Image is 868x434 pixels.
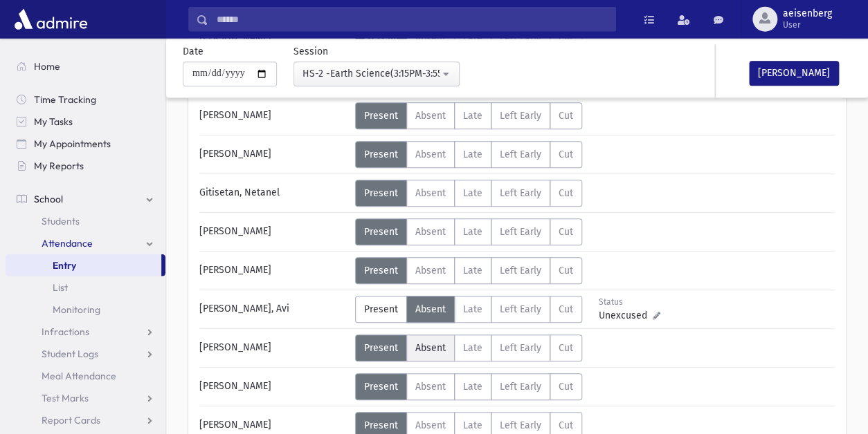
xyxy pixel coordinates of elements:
div: [PERSON_NAME] [192,102,355,129]
span: Absent [415,265,446,276]
span: Cut [559,149,573,160]
span: Late [463,265,482,276]
span: Test Marks [42,392,89,404]
span: Cut [559,265,573,276]
span: Present [364,303,398,315]
span: Present [364,226,398,238]
span: My Tasks [34,115,73,128]
div: AttTypes [355,373,582,400]
div: Status [599,296,660,308]
span: Unexcused [599,308,653,323]
span: Left Early [500,110,541,122]
a: Infractions [6,321,165,343]
span: Present [364,419,398,431]
div: AttTypes [355,141,582,168]
a: Meal Attendance [6,365,165,387]
span: Present [364,265,398,276]
span: Student Logs [42,348,98,360]
img: AdmirePro [11,6,91,33]
span: User [783,19,832,30]
span: Left Early [500,342,541,354]
a: Home [6,55,165,77]
span: Cut [559,110,573,122]
div: [PERSON_NAME] [192,334,355,361]
span: Cut [559,226,573,238]
span: Absent [415,226,446,238]
a: Report Cards [6,409,165,431]
div: AttTypes [355,102,582,129]
label: Date [183,44,204,59]
div: [PERSON_NAME] [192,218,355,245]
a: My Tasks [6,111,165,133]
span: Absent [415,110,446,122]
span: Late [463,342,482,354]
span: Present [364,187,398,199]
span: Infractions [42,325,89,338]
div: AttTypes [355,296,582,323]
span: Late [463,110,482,122]
span: Late [463,226,482,238]
span: Cut [559,342,573,354]
a: Test Marks [6,387,165,409]
a: My Reports [6,155,165,177]
a: Attendance [6,232,165,254]
span: Left Early [500,226,541,238]
span: Left Early [500,187,541,199]
a: Entry [6,254,161,276]
div: AttTypes [355,180,582,207]
span: Students [42,215,80,227]
a: Time Tracking [6,88,165,111]
span: Left Early [500,303,541,315]
label: Session [293,44,328,59]
span: Left Early [500,265,541,276]
div: HS-2 -Earth Science(3:15PM-3:55PM) [302,66,440,81]
span: Absent [415,303,446,315]
div: AttTypes [355,218,582,245]
a: Students [6,210,165,232]
div: [PERSON_NAME] [192,373,355,400]
span: Present [364,342,398,354]
div: Gitisetan, Netanel [192,180,355,207]
span: Absent [415,149,446,160]
div: AttTypes [355,257,582,284]
a: Monitoring [6,299,165,321]
button: HS-2 -Earth Science(3:15PM-3:55PM) [293,62,460,86]
span: Report Cards [42,414,100,426]
a: My Appointments [6,133,165,155]
span: List [53,281,68,294]
span: Absent [415,381,446,393]
span: Absent [415,342,446,354]
input: Search [208,7,615,32]
span: Present [364,110,398,122]
div: [PERSON_NAME], Avi [192,296,355,323]
span: School [34,193,63,205]
div: [PERSON_NAME] [192,257,355,284]
span: Left Early [500,149,541,160]
span: Late [463,303,482,315]
span: Time Tracking [34,93,96,106]
a: Student Logs [6,343,165,365]
span: Attendance [42,237,93,249]
a: List [6,276,165,299]
span: Absent [415,187,446,199]
span: Cut [559,187,573,199]
span: Present [364,381,398,393]
div: [PERSON_NAME] [192,141,355,168]
span: Late [463,149,482,160]
span: Meal Attendance [42,370,116,382]
span: Absent [415,419,446,431]
span: aeisenberg [783,8,832,19]
span: My Reports [34,160,84,172]
span: Home [34,60,60,73]
span: Monitoring [53,303,100,316]
a: School [6,188,165,210]
button: [PERSON_NAME] [749,61,839,86]
span: Entry [53,259,76,272]
span: Cut [559,303,573,315]
span: My Appointments [34,138,111,150]
div: AttTypes [355,334,582,361]
span: Late [463,187,482,199]
span: Present [364,149,398,160]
